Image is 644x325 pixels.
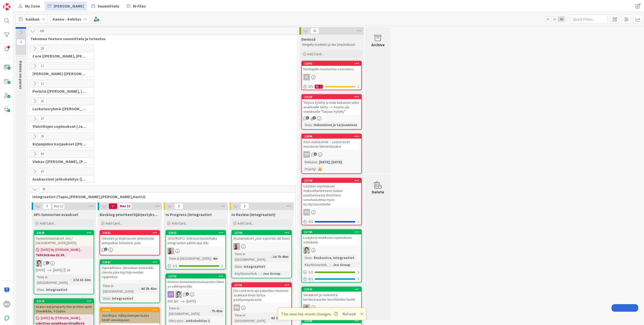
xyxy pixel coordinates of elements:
[232,243,291,250] div: HJ
[211,256,212,261] span: :
[302,74,361,80] div: JL
[166,230,226,269] a: 22923JOO/ROPO: Viitesuoritustenhaku integraation admin app tukiHJTime in [GEOGRAPHIC_DATA]:4m1/1
[183,318,184,323] span: :
[168,231,225,235] div: 22923
[36,267,45,273] span: [DATE]
[53,267,62,273] span: [DATE]
[301,134,362,174] a: 22896ASO Uudiskohde – Laskut eivät muodostu lähetettäväksiPHRelease:[DATE], [DATE]Priority:
[301,287,362,314] a: 22343Varaukset ja reskontra: kertavarausten tavoitteiden luontiJH
[34,235,94,246] div: Tuotantotunnukset Joo / [GEOGRAPHIC_DATA] [DATE]
[302,287,361,292] div: 22343
[111,296,135,301] div: Integraatiot
[100,260,159,280] div: 22842Tapio&Marko: Ideoidaan esimerkki-clientia joka käyttää meidän rajapintoja
[98,3,119,9] span: Suunnittelu
[302,234,361,245] div: Lisäyksiä reskiksen sopimuksen statuksiin
[36,231,94,235] div: 22545
[302,209,361,215] div: PH
[17,39,25,45] span: 3
[38,151,47,157] span: 69
[270,315,290,321] div: 4d 22h 40m
[32,141,88,146] span: Kirjanpidon korjaukset (Jussi, JaakkoHä)
[36,274,71,285] div: Time in [GEOGRAPHIC_DATA]
[100,259,160,303] a: 22842Tapio&Marko: Ideoidaan esimerkki-clientia joka käyttää meidän rajapintojaTime in [GEOGRAPHIC...
[39,186,48,192] span: 36
[371,42,385,48] div: Archive
[34,212,78,217] span: API-tunnusten avaukset
[18,61,23,89] span: Kenno on paras
[120,205,130,207] div: Max 12
[303,255,312,260] div: Osio
[67,267,70,273] div: 1D
[40,221,56,226] span: Add Card...
[32,71,88,76] span: Halti (Sebastian, VilleH, Riikka, Antti, MikkoV, PetriH, PetriM)
[242,264,243,269] span: :
[38,63,47,69] span: 17
[100,230,160,255] a: 22922Oikotien ja Vuokraoven aineistosta autopaikan hintatieto pois
[315,85,323,89] div: 1
[166,274,225,290] div: 18702Kennon hinnantarkistuskirjeiden lähetys sähköpostilla
[269,315,270,321] span: :
[102,260,159,264] div: 22842
[302,183,361,207] div: Lisätään sopimuksen maksutilanteeseen laskun puuttumisesta ilmoittava varoituskolmio myös hyvitys...
[303,74,310,80] div: JL
[232,283,291,287] div: 22761
[233,312,269,323] div: Time in [GEOGRAPHIC_DATA]
[100,235,159,246] div: Oikotien ja Vuokraoven aineistosta autopaikan hintatieto pois
[307,52,324,56] span: Add Card...
[32,106,88,111] span: Laskutusryhmä (Antti, Harri, Keijo)
[302,134,361,139] div: 22896
[312,122,312,128] span: :
[53,17,81,22] b: Kenno - Kehitys
[303,151,310,158] div: PH
[303,262,331,267] div: Käyttöönottokriittisyys
[34,231,94,235] div: 22545
[139,286,140,291] span: :
[304,95,361,99] div: 22156
[316,166,316,172] span: :
[302,178,361,207] div: 22734Lisätään sopimuksen maksutilanteeseen laskun puuttumisesta ilmoittava varoituskolmio myös hy...
[100,212,160,217] span: Backlog prioriteettijärjestyksessä (integraatiot)
[166,231,225,246] div: 22923JOO/ROPO: Viitesuoritustenhaku integraation admin app tuki
[302,269,361,275] div: 1/1
[231,212,275,217] span: In Review (integraatiot)
[232,304,291,311] div: MK
[175,291,182,298] img: TT
[100,264,159,280] div: Tapio&Marko: Ideoidaan esimerkki-clientia joka käyttää meidän rajapintoja
[234,283,291,287] div: 22761
[304,288,361,291] div: 22343
[302,61,361,66] div: 22692
[304,179,361,182] div: 22734
[303,304,310,311] img: JH
[34,260,94,266] div: TT
[102,231,159,235] div: 22922
[341,311,358,317] button: Refresh
[102,283,139,294] div: Time in [GEOGRAPHIC_DATA]
[303,247,310,253] img: TT
[210,308,224,314] div: 7h 43m
[100,308,159,323] div: 22201Joo/Ropo: Välitystietojen lisäys SOAP-envelopeen
[168,318,183,323] div: Ohry-prio
[233,251,271,262] div: Time in [GEOGRAPHIC_DATA]
[314,152,317,156] span: 1
[168,275,225,278] div: 18702
[102,296,110,301] div: Osio
[262,271,282,276] div: Joo Group
[100,260,159,264] div: 22842
[34,230,94,294] a: 22545Tuotantotunnukset Joo / [GEOGRAPHIC_DATA] [DATE][DATE] By [PERSON_NAME]...Tehtävä ma 13.10.T...
[310,28,319,34] span: 31
[237,221,254,226] span: Add Card...
[36,299,94,303] div: 22125
[100,231,159,235] div: 22922
[168,256,211,261] div: Time in [GEOGRAPHIC_DATA]
[302,230,361,234] div: 21793
[41,247,82,252] span: [DATE] By [PERSON_NAME]...
[36,287,44,292] div: Osio
[38,45,47,51] span: 33
[38,98,47,104] span: 20
[172,221,188,226] span: Add Card...
[271,254,271,259] span: :
[32,177,88,182] span: Asukassivut jatkokehitys (Rasmus, TommiH, Bella)
[313,116,316,120] span: 1
[232,235,291,242] div: Kustannukset .json exportiin (all fees)
[25,3,40,9] span: My Zone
